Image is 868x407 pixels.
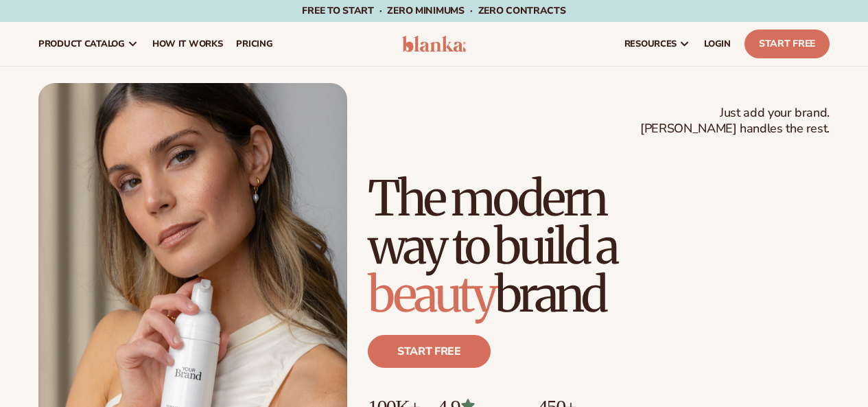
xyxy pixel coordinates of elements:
[744,30,830,58] a: Start Free
[640,105,830,137] span: Just add your brand. [PERSON_NAME] handles the rest.
[624,38,677,49] span: resources
[32,22,145,66] a: product catalog
[704,38,731,49] span: LOGIN
[236,38,272,49] span: pricing
[38,38,125,49] span: product catalog
[402,36,467,52] img: logo
[152,38,223,49] span: How It Works
[368,264,495,325] span: beauty
[368,174,830,318] h1: The modern way to build a brand
[618,22,697,66] a: resources
[368,335,491,368] a: Start free
[145,22,230,66] a: How It Works
[229,22,279,66] a: pricing
[302,4,565,17] span: Free to start · ZERO minimums · ZERO contracts
[697,22,738,66] a: LOGIN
